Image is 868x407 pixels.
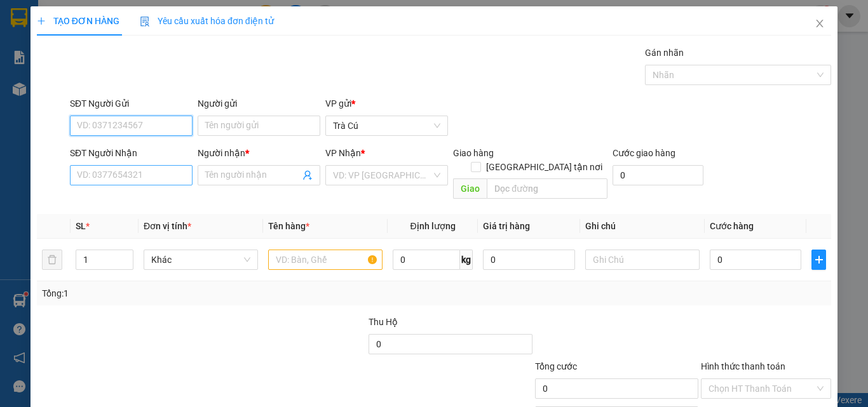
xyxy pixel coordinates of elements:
[83,39,212,55] div: HOA
[580,214,705,239] th: Ghi chú
[83,11,212,39] div: [GEOGRAPHIC_DATA]
[83,55,212,72] div: 0907624187
[812,255,825,265] span: plus
[11,12,31,25] span: Gửi:
[410,221,455,231] span: Định lượng
[198,146,320,160] div: Người nhận
[325,148,361,158] span: VP Nhận
[76,221,86,231] span: SL
[483,221,530,231] span: Giá trị hàng
[302,170,313,180] span: user-add
[535,361,577,371] span: Tổng cước
[70,97,193,110] div: SĐT Người Gửi
[37,17,46,25] span: plus
[10,80,76,95] div: 30.000
[585,250,700,270] input: Ghi Chú
[701,361,785,371] label: Hình thức thanh toán
[140,16,274,26] span: Yêu cầu xuất hóa đơn điện tử
[710,221,754,231] span: Cước hàng
[333,116,440,135] span: Trà Cú
[144,221,191,231] span: Đơn vị tính
[10,81,29,95] span: CR :
[198,97,320,110] div: Người gửi
[369,317,398,327] span: Thu Hộ
[11,11,74,26] div: Trà Cú
[487,178,607,199] input: Dọc đường
[42,286,336,300] div: Tổng: 1
[613,165,703,185] input: Cước giao hàng
[481,160,607,174] span: [GEOGRAPHIC_DATA] tận nơi
[268,250,383,270] input: VD: Bàn, Ghế
[613,148,675,158] label: Cước giao hàng
[70,146,193,160] div: SĐT Người Nhận
[151,250,250,269] span: Khác
[815,18,825,29] span: close
[802,6,837,42] button: Close
[483,250,574,270] input: 0
[453,178,487,199] span: Giao
[83,11,113,24] span: Nhận:
[268,221,309,231] span: Tên hàng
[645,48,684,58] label: Gán nhãn
[811,250,826,270] button: plus
[140,17,150,27] img: icon
[37,16,119,26] span: TẠO ĐƠN HÀNG
[42,250,62,270] button: delete
[453,148,494,158] span: Giao hàng
[325,97,448,110] div: VP gửi
[460,250,473,270] span: kg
